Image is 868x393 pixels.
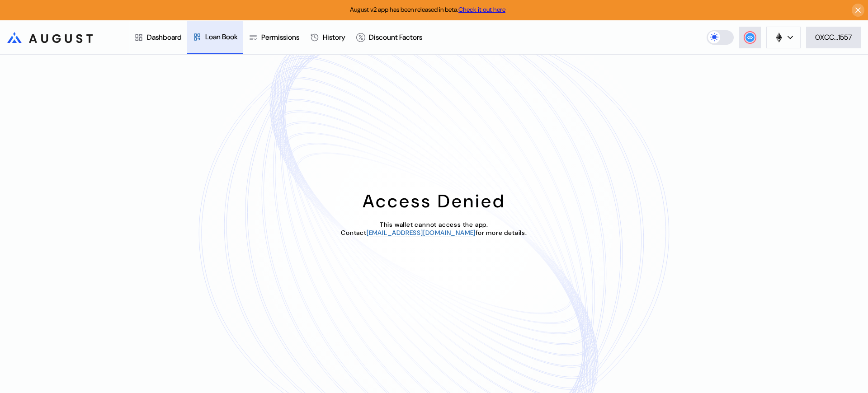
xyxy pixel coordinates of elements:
[323,33,345,42] div: History
[766,27,801,48] button: chain logo
[806,27,861,48] button: 0XCC...1557
[129,21,187,54] a: Dashboard
[350,5,505,14] span: August v2 app has been released in beta.
[815,33,852,42] div: 0XCC...1557
[458,5,505,14] a: Check it out here
[363,189,505,213] div: Access Denied
[205,32,238,42] div: Loan Book
[351,21,428,54] a: Discount Factors
[261,33,299,42] div: Permissions
[367,229,476,237] a: [EMAIL_ADDRESS][DOMAIN_NAME]
[341,220,527,237] span: This wallet cannot access the app. Contact for more details.
[243,21,305,54] a: Permissions
[774,33,784,42] img: chain logo
[147,33,182,42] div: Dashboard
[369,33,422,42] div: Discount Factors
[305,21,351,54] a: History
[187,21,243,54] a: Loan Book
